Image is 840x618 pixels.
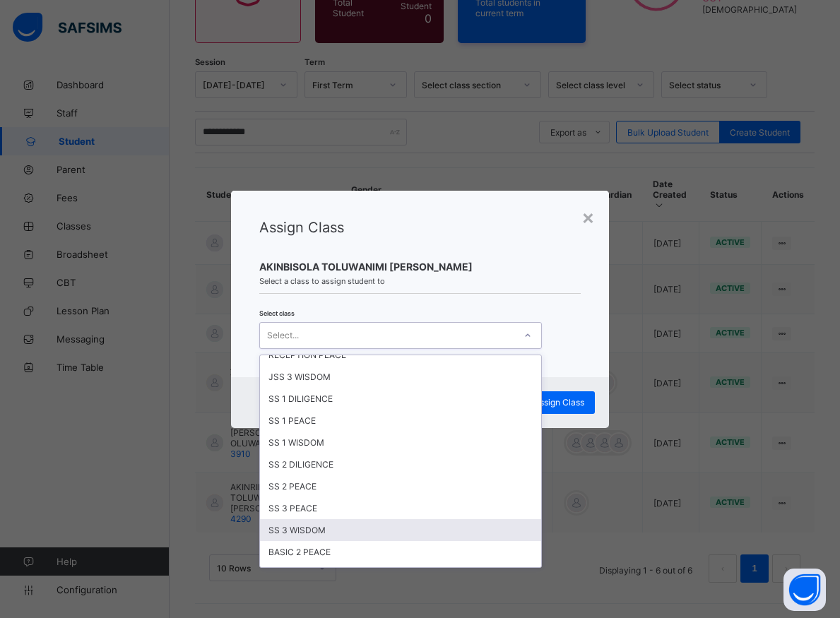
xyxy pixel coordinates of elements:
span: AKINBISOLA TOLUWANIMI [PERSON_NAME] [259,261,581,273]
div: SS 2 PEACE [260,475,541,497]
div: RECEPTION PEACE [260,344,541,366]
span: Select class [259,309,295,317]
div: SS 3 WISDOM [260,519,541,541]
div: JSS 3 WISDOM [260,366,541,388]
span: Select a class to assign student to [259,276,581,286]
div: Select... [267,322,299,349]
div: SS 3 PEACE [260,497,541,519]
button: Open asap [783,569,826,611]
div: SS 1 PEACE [260,410,541,432]
span: Assign Class [534,397,584,408]
div: × [581,205,595,229]
span: Assign Class [259,219,344,236]
div: BASIC 1 PEACE [260,563,541,585]
div: BASIC 2 PEACE [260,541,541,563]
div: SS 2 DILIGENCE [260,453,541,475]
div: SS 1 WISDOM [260,432,541,453]
div: SS 1 DILIGENCE [260,388,541,410]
